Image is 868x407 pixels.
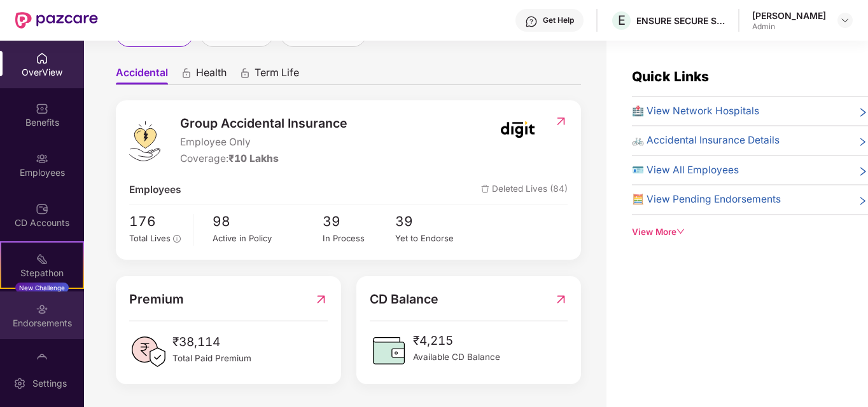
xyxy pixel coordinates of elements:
span: Term Life [255,66,299,84]
img: deleteIcon [481,185,489,193]
div: Yet to Endorse [395,232,468,245]
img: RedirectIcon [554,115,568,128]
img: logo [129,121,160,161]
span: CD Balance [370,290,438,309]
span: Total Lives [129,233,171,243]
span: Quick Links [632,69,709,84]
span: ₹38,114 [172,333,251,352]
div: Settings [29,377,71,390]
span: Group Accidental Insurance [180,114,347,133]
span: 🏥 View Network Hospitals [632,103,759,119]
span: 176 [129,211,184,232]
div: Coverage: [180,151,347,166]
div: New Challenge [15,283,69,293]
span: ₹10 Lakhs [228,152,279,164]
span: Available CD Balance [413,350,500,364]
span: down [676,227,685,236]
span: right [858,194,868,207]
img: svg+xml;base64,PHN2ZyBpZD0iRHJvcGRvd24tMzJ4MzIiIHhtbG5zPSJodHRwOi8vd3d3LnczLm9yZy8yMDAwL3N2ZyIgd2... [840,15,850,25]
img: CDBalanceIcon [370,331,408,370]
div: Get Help [543,15,574,25]
span: 🧮 View Pending Endorsements [632,192,781,207]
div: View More [632,225,868,239]
img: insurerIcon [494,114,542,145]
span: 39 [395,211,468,232]
img: New Pazcare Logo [15,12,98,29]
span: Deleted Lives (84) [481,182,568,197]
img: svg+xml;base64,PHN2ZyBpZD0iRW5kb3JzZW1lbnRzIiB4bWxucz0iaHR0cDovL3d3dy53My5vcmcvMjAwMC9zdmciIHdpZH... [36,303,48,316]
span: ₹4,215 [413,331,500,350]
span: right [858,165,868,178]
img: svg+xml;base64,PHN2ZyBpZD0iSGVscC0zMngzMiIgeG1sbnM9Imh0dHA6Ly93d3cudzMub3JnLzIwMDAvc3ZnIiB3aWR0aD... [525,15,538,28]
img: svg+xml;base64,PHN2ZyBpZD0iTXlfT3JkZXJzIiBkYXRhLW5hbWU9Ik15IE9yZGVycyIgeG1sbnM9Imh0dHA6Ly93d3cudz... [36,353,48,366]
img: svg+xml;base64,PHN2ZyBpZD0iU2V0dGluZy0yMHgyMCIgeG1sbnM9Imh0dHA6Ly93d3cudzMub3JnLzIwMDAvc3ZnIiB3aW... [13,377,26,390]
span: Employee Only [180,135,347,150]
img: RedirectIcon [314,290,328,309]
img: PaidPremiumIcon [129,333,167,371]
div: Active in Policy [213,232,322,245]
span: right [858,135,868,148]
div: [PERSON_NAME] [752,10,826,22]
img: svg+xml;base64,PHN2ZyBpZD0iRW1wbG95ZWVzIiB4bWxucz0iaHR0cDovL3d3dy53My5vcmcvMjAwMC9zdmciIHdpZHRoPS... [36,152,48,165]
span: 39 [323,211,396,232]
img: svg+xml;base64,PHN2ZyBpZD0iQmVuZWZpdHMiIHhtbG5zPSJodHRwOi8vd3d3LnczLm9yZy8yMDAwL3N2ZyIgd2lkdGg9Ij... [36,102,48,115]
span: 🪪 View All Employees [632,163,739,178]
img: svg+xml;base64,PHN2ZyB4bWxucz0iaHR0cDovL3d3dy53My5vcmcvMjAwMC9zdmciIHdpZHRoPSIyMSIgaGVpZ2h0PSIyMC... [36,253,48,265]
span: Employees [129,182,181,197]
img: svg+xml;base64,PHN2ZyBpZD0iSG9tZSIgeG1sbnM9Imh0dHA6Ly93d3cudzMub3JnLzIwMDAvc3ZnIiB3aWR0aD0iMjAiIG... [36,52,48,65]
span: E [618,13,626,28]
div: Stepathon [1,267,83,279]
div: animation [239,67,251,79]
div: ENSURE SECURE SERVICES PRIVATE LIMITED [636,15,725,27]
span: Premium [129,290,184,309]
div: In Process [323,232,396,245]
img: svg+xml;base64,PHN2ZyBpZD0iQ0RfQWNjb3VudHMiIGRhdGEtbmFtZT0iQ0QgQWNjb3VudHMiIHhtbG5zPSJodHRwOi8vd3... [36,203,48,215]
div: animation [181,67,192,79]
span: 98 [213,211,322,232]
span: right [858,106,868,119]
span: info-circle [173,235,181,243]
img: RedirectIcon [554,290,568,309]
span: Accidental [116,66,168,84]
span: 🚲 Accidental Insurance Details [632,133,780,148]
span: Total Paid Premium [172,352,251,365]
div: Admin [752,22,826,32]
span: Health [196,66,227,84]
